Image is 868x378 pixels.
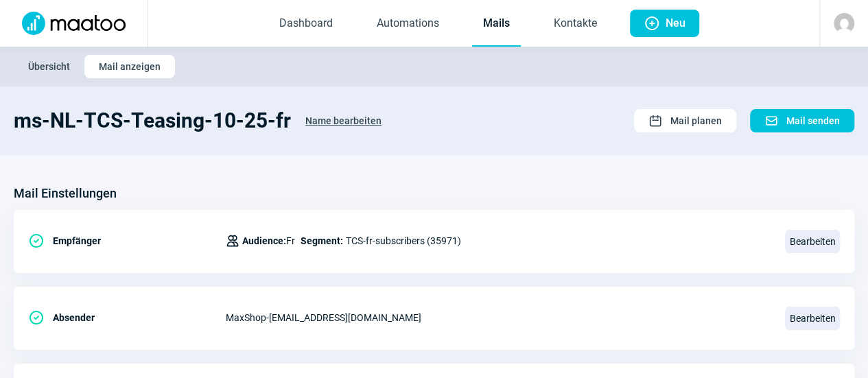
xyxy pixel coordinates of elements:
div: Empfänger [28,227,226,255]
span: Audience: [242,235,286,246]
button: Name bearbeiten [291,108,396,133]
span: Mail senden [786,110,840,132]
span: Segment: [301,233,343,249]
span: Neu [666,10,685,37]
span: Übersicht [28,56,70,78]
h3: Mail Einstellungen [14,182,117,204]
button: Mail senden [750,109,854,132]
a: Mails [472,1,521,47]
span: Bearbeiten [785,307,840,330]
button: Übersicht [14,55,84,78]
button: Neu [630,10,699,37]
span: Fr [242,233,295,249]
h1: ms-NL-TCS-Teasing-10-25-fr [14,108,291,133]
img: avatar [834,13,854,34]
a: Dashboard [268,1,344,47]
div: TCS-fr-subscribers (35971) [226,227,461,255]
div: Absender [28,304,226,331]
a: Kontakte [543,1,608,47]
div: MaxShop - [EMAIL_ADDRESS][DOMAIN_NAME] [226,304,769,331]
span: Mail planen [670,110,722,132]
span: Name bearbeiten [305,110,382,132]
img: Logo [14,12,134,35]
span: Bearbeiten [785,230,840,253]
button: Mail anzeigen [84,55,175,78]
a: Automations [366,1,450,47]
span: Mail anzeigen [99,56,161,78]
button: Mail planen [634,109,736,132]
